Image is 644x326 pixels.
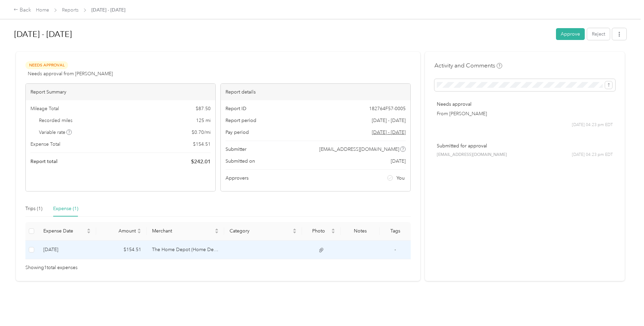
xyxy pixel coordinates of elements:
span: [DATE] 04:23 pm EDT [572,122,613,128]
span: Report ID [226,105,246,112]
button: Approve [556,28,585,40]
span: [DATE] - [DATE] [91,6,125,14]
h4: Activity and Comments [434,61,502,70]
span: caret-up [137,227,141,231]
span: Needs approval from [PERSON_NAME] [28,70,113,77]
span: [DATE] [391,158,406,165]
span: 125 mi [196,117,211,124]
span: caret-down [215,230,219,235]
span: [EMAIL_ADDRESS][DOMAIN_NAME] [437,152,507,158]
span: $ 0.70 / mi [192,129,211,136]
span: 182764F57-0005 [369,105,406,112]
span: Needs Approval [25,61,68,69]
div: Expense (1) [53,205,78,212]
span: caret-up [87,227,91,231]
span: $ 242.01 [191,158,211,166]
iframe: Everlance-gr Chat Button Frame [606,288,644,326]
th: Amount [96,222,147,241]
th: Notes [341,222,380,241]
span: Variable rate [39,129,72,136]
th: Photo [302,222,341,241]
span: Merchant [152,228,213,234]
h1: Sep 1 - 30, 2025 [14,26,551,42]
div: Back [14,6,31,14]
span: caret-down [293,230,297,235]
span: Showing 1 total expenses [25,264,78,271]
div: Trips (1) [25,205,42,212]
td: 9-26-2025 [38,241,96,259]
span: caret-up [215,227,219,231]
th: Tags [380,222,411,241]
span: Expense Total [30,141,60,148]
a: Home [36,7,49,13]
div: Report Summary [26,84,215,100]
span: [EMAIL_ADDRESS][DOMAIN_NAME] [319,146,399,153]
span: Photo [307,228,330,234]
button: Reject [587,28,610,40]
p: From [PERSON_NAME] [437,110,613,117]
p: Needs approval [437,101,613,108]
div: Report details [221,84,410,100]
span: [DATE] 04:23 pm EDT [572,152,613,158]
span: caret-up [293,227,297,231]
span: Go to pay period [372,129,406,136]
span: $ 87.50 [196,105,211,112]
span: Approvers [226,175,249,182]
span: Mileage Total [30,105,59,112]
span: Pay period [226,129,249,136]
span: Category [230,228,291,234]
span: Submitter [226,146,246,153]
span: caret-down [331,230,335,235]
span: You [396,175,405,182]
span: Amount [102,228,136,234]
span: caret-down [87,230,91,235]
span: Submitted on [226,158,255,165]
div: Tags [385,228,405,234]
th: Merchant [147,222,224,241]
th: Category [224,222,302,241]
a: Reports [62,7,79,13]
span: Report total [30,158,58,165]
span: caret-down [137,230,141,235]
span: Expense Date [43,228,85,234]
span: Report period [226,117,256,124]
td: $154.51 [96,241,147,259]
span: Recorded miles [39,117,72,124]
span: [DATE] - [DATE] [372,117,406,124]
td: - [380,241,411,259]
td: The Home Depot (Home Depot) [147,241,224,259]
span: $ 154.51 [193,141,211,148]
th: Expense Date [38,222,96,241]
span: caret-up [331,227,335,231]
p: Submitted for approval [437,142,613,149]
